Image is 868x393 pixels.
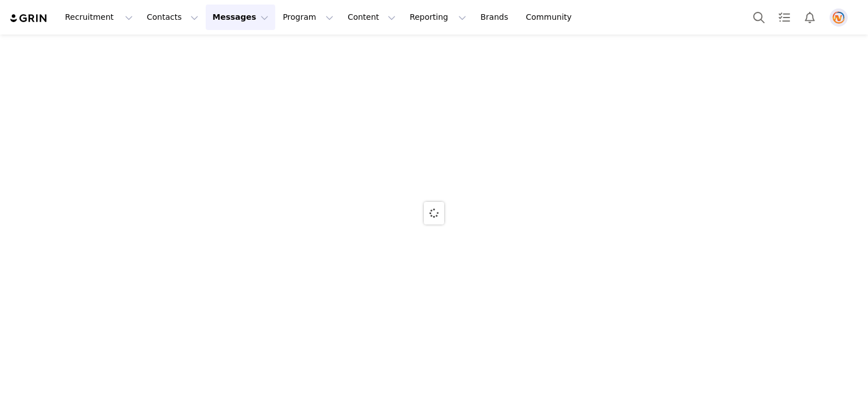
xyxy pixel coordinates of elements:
button: Recruitment [58,5,140,30]
button: Search [747,5,771,30]
button: Program [276,5,340,30]
button: Messages [206,5,275,30]
a: Community [519,5,584,30]
img: grin logo [9,13,49,24]
img: d1d2d5f2-82a1-4fb7-b090-08060fbd65af.png [830,8,848,27]
a: Brands [474,5,518,30]
button: Notifications [797,5,822,30]
a: Tasks [772,5,797,30]
button: Profile [823,8,859,27]
button: Contacts [140,5,205,30]
button: Content [341,5,402,30]
button: Reporting [403,5,473,30]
